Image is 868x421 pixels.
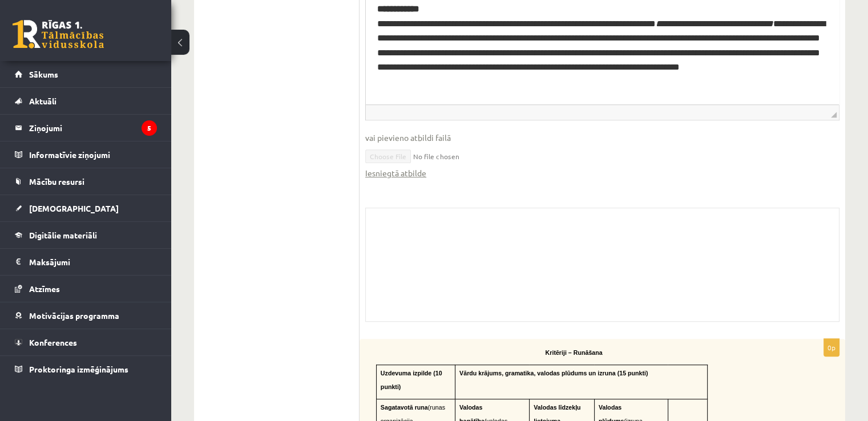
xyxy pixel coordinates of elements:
[15,195,157,221] a: [DEMOGRAPHIC_DATA]
[29,96,56,106] span: Aktuāli
[15,329,157,355] a: Konferences
[15,222,157,248] a: Digitālie materiāli
[29,176,84,187] span: Mācību resursi
[15,249,157,275] a: Maksājumi
[29,364,128,374] span: Proktoringa izmēģinājums
[29,141,157,168] legend: Informatīvie ziņojumi
[365,167,426,179] a: Iesniegtā atbilde
[29,115,157,141] legend: Ziņojumi
[831,112,837,118] span: Resize
[29,230,97,240] span: Digitālie materiāli
[15,276,157,302] a: Atzīmes
[15,115,157,141] a: Ziņojumi5
[29,284,60,294] span: Atzīmes
[15,168,157,195] a: Mācību resursi
[381,370,442,390] span: Uzdevuma izpilde (10 punkti)
[15,141,157,168] a: Informatīvie ziņojumi
[823,338,839,357] p: 0p
[15,356,157,382] a: Proktoringa izmēģinājums
[142,120,157,136] i: 5
[13,20,104,48] a: Rīgas 1. Tālmācības vidusskola
[15,302,157,329] a: Motivācijas programma
[29,310,119,321] span: Motivācijas programma
[365,132,839,144] span: vai pievieno atbildi failā
[29,203,119,213] span: [DEMOGRAPHIC_DATA]
[545,349,602,356] span: Kritēriji – Runāšana
[29,337,77,347] span: Konferences
[29,69,58,79] span: Sākums
[15,88,157,114] a: Aktuāli
[381,404,428,411] span: Sagatavotā runa
[29,249,157,275] legend: Maksājumi
[459,370,648,377] span: Vārdu krājums, gramatika, valodas plūdums un izruna (15 punkti)
[15,61,157,87] a: Sākums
